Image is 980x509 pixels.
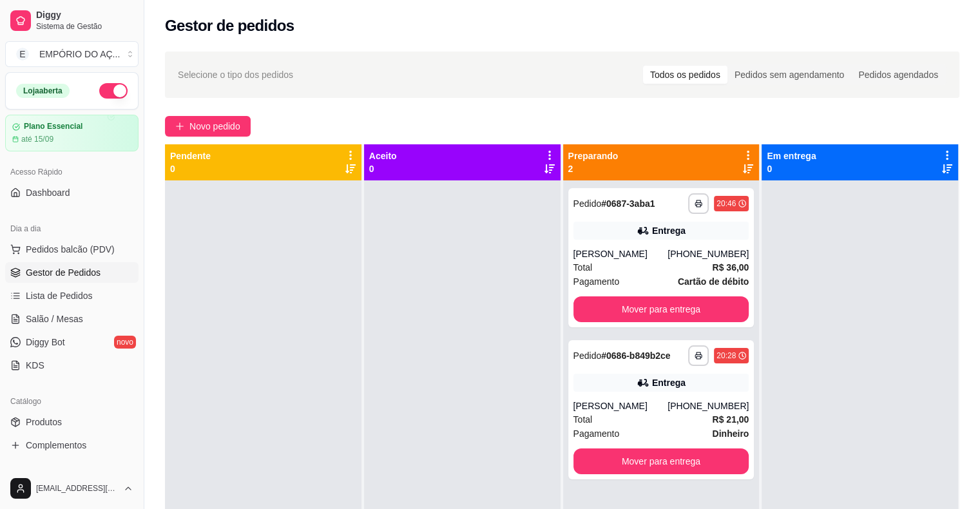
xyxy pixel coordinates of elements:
div: Acesso Rápido [5,162,139,182]
div: [PERSON_NAME] [573,399,668,412]
button: [EMAIL_ADDRESS][DOMAIN_NAME] [5,473,139,504]
a: Gestor de Pedidos [5,262,139,283]
div: [PHONE_NUMBER] [668,247,749,260]
span: Salão / Mesas [26,312,83,325]
span: Lista de Pedidos [26,289,93,302]
strong: R$ 36,00 [712,262,749,273]
span: Selecione o tipo dos pedidos [178,68,293,82]
span: Diggy Bot [26,336,65,349]
a: Diggy Botnovo [5,332,139,352]
strong: Cartão de débito [678,276,749,287]
span: plus [175,122,184,131]
strong: # 0686-b849b2ce [601,351,670,361]
p: Em entrega [767,149,816,162]
p: 0 [369,162,397,175]
article: Plano Essencial [24,122,82,131]
button: Select a team [5,41,139,67]
div: Dia a dia [5,218,139,239]
a: Plano Essencialaté 15/09 [5,115,139,151]
a: Salão / Mesas [5,309,139,329]
div: 20:46 [716,198,736,209]
span: [EMAIL_ADDRESS][DOMAIN_NAME] [36,483,118,494]
span: Diggy [36,10,133,21]
div: Entrega [652,224,686,237]
span: KDS [26,359,44,372]
strong: R$ 21,00 [712,414,749,425]
div: Loja aberta [16,84,70,98]
strong: Dinheiro [712,428,749,439]
a: Dashboard [5,182,139,203]
a: Lista de Pedidos [5,285,139,306]
p: 0 [170,162,211,175]
button: Mover para entrega [573,296,749,322]
article: até 15/09 [21,134,53,144]
button: Novo pedido [165,116,251,137]
span: Total [573,260,593,274]
strong: # 0687-3aba1 [601,198,655,209]
div: [PERSON_NAME] [573,247,668,260]
button: Mover para entrega [573,448,749,474]
a: KDS [5,355,139,376]
div: Catálogo [5,391,139,412]
span: Pagamento [573,427,620,441]
div: Entrega [652,376,686,389]
p: Preparando [568,149,619,162]
span: Dashboard [26,186,70,199]
span: Pagamento [573,274,620,289]
span: Gestor de Pedidos [26,266,101,279]
a: Complementos [5,435,139,456]
button: Pedidos balcão (PDV) [5,239,139,260]
span: Pedido [573,351,602,361]
span: Produtos [26,416,62,428]
div: Pedidos sem agendamento [727,66,851,84]
div: EMPÓRIO DO AÇ ... [39,48,120,61]
a: Produtos [5,412,139,432]
p: Pendente [170,149,211,162]
div: [PHONE_NUMBER] [668,399,749,412]
a: DiggySistema de Gestão [5,5,139,36]
span: Complementos [26,439,86,452]
div: 20:28 [716,351,736,361]
span: Pedidos balcão (PDV) [26,243,115,256]
span: Sistema de Gestão [36,21,133,32]
div: Pedidos agendados [851,66,945,84]
span: Pedido [573,198,602,209]
span: Total [573,412,593,427]
p: 2 [568,162,619,175]
h2: Gestor de pedidos [165,15,294,36]
p: Aceito [369,149,397,162]
div: Todos os pedidos [643,66,727,84]
span: E [16,48,29,61]
span: Novo pedido [189,119,240,133]
p: 0 [767,162,816,175]
button: Alterar Status [99,83,128,99]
